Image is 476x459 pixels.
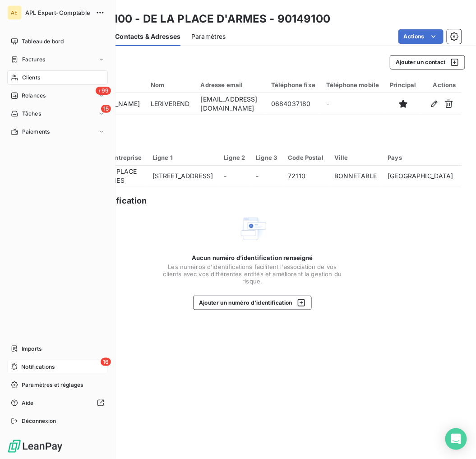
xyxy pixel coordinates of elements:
div: Ligne 2 [224,154,245,161]
a: Clients [7,70,108,85]
div: Ville [334,154,377,161]
div: Téléphone mobile [326,81,379,88]
button: Ajouter un contact [390,55,465,70]
img: Logo LeanPay [7,439,63,454]
a: +99Relances [7,88,108,103]
span: 15 [101,105,111,113]
span: Paramètres [191,32,226,41]
td: - [321,93,384,115]
div: Téléphone fixe [271,81,315,88]
div: Nom [151,81,190,88]
td: BONNETABLE [329,166,383,187]
a: Aide [7,396,108,410]
td: [GEOGRAPHIC_DATA] [383,166,459,187]
span: Notifications [21,363,55,371]
button: Ajouter un numéro d’identification [193,296,312,310]
div: Nom entreprise [96,154,142,161]
span: +99 [96,87,111,95]
div: Ligne 3 [256,154,277,161]
span: Imports [22,345,42,353]
div: Principal [390,81,416,88]
div: Open Intercom Messenger [445,428,467,450]
td: DE LA PLACE D'ARMES [91,166,147,187]
div: Ligne 1 [153,154,213,161]
td: - [250,166,282,187]
div: Actions [427,81,456,88]
span: Factures [22,56,45,64]
a: Factures [7,52,108,67]
a: Imports [7,342,108,356]
a: Paiements [7,125,108,139]
div: AE [7,5,22,20]
td: [STREET_ADDRESS] [147,166,218,187]
span: Aucun numéro d’identification renseigné [192,254,313,261]
span: Tableau de bord [22,37,64,46]
div: Pays [388,154,454,161]
a: Paramètres et réglages [7,378,108,392]
span: Contacts & Adresses [115,32,180,41]
span: APL Expert-Comptable [25,9,90,16]
span: Paiements [22,128,50,136]
img: Empty state [238,214,267,243]
span: Relances [22,92,46,100]
a: Tableau de bord [7,34,108,49]
span: Les numéros d'identifications facilitent l'association de vos clients avec vos différentes entité... [162,263,343,285]
td: 0684037180 [266,93,321,115]
td: 72110 [282,166,329,187]
td: LERIVEREND [145,93,195,115]
span: Aide [22,399,34,407]
button: Actions [398,29,444,44]
td: [EMAIL_ADDRESS][DOMAIN_NAME] [195,93,266,115]
span: Déconnexion [22,417,56,425]
h3: 90149100 - DE LA PLACE D'ARMES - 90149100 [79,11,330,27]
div: Code Postal [288,154,323,161]
span: Paramètres et réglages [22,381,83,389]
div: Adresse email [201,81,260,88]
span: 16 [101,358,111,366]
td: - [218,166,250,187]
a: 15Tâches [7,107,108,121]
span: Clients [22,74,40,82]
span: Tâches [22,110,41,118]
